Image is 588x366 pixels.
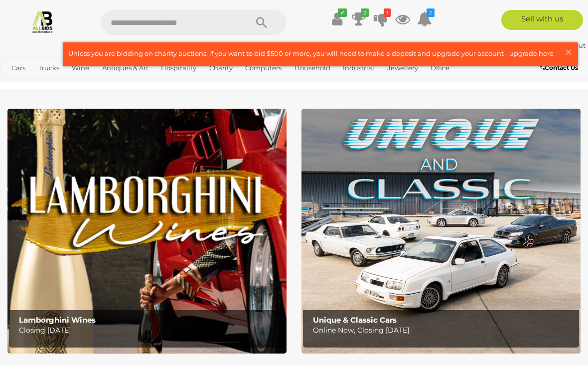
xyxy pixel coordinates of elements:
img: Lamborghini Wines [7,109,287,354]
a: 1 [373,10,388,28]
a: Cars [7,60,29,76]
a: Lamborghini Wines Lamborghini Wines Closing [DATE] [7,109,287,354]
a: Antiques & Art [98,60,152,76]
a: Gurling [521,41,553,49]
b: Lamborghini Wines [19,315,96,325]
i: ✔ [338,8,347,17]
a: [GEOGRAPHIC_DATA] [41,76,120,93]
i: 2 [361,8,369,17]
b: Contact Us [540,64,578,71]
a: Jewellery [383,60,422,76]
a: Sign Out [557,41,586,49]
span: | [553,41,555,49]
a: Contact Us [540,62,581,73]
a: Industrial [339,60,378,76]
a: Hospitality [157,60,200,76]
a: Sports [7,76,36,93]
b: Unique & Classic Cars [313,315,397,325]
strong: Gurling [521,41,552,49]
a: Wine [68,60,93,76]
span: × [564,42,573,62]
i: 1 [384,8,391,17]
a: 2 [417,10,432,28]
a: Household [291,60,334,76]
p: Closing [DATE] [19,324,281,337]
a: Sell with us [501,10,583,30]
a: Trucks [34,60,63,76]
a: ✔ [329,10,344,28]
p: Online Now, Closing [DATE] [313,324,575,337]
a: Computers [241,60,286,76]
a: Office [427,60,453,76]
a: Charity [205,60,237,76]
img: Allbids.com.au [31,10,54,33]
a: 2 [351,10,366,28]
a: Unique & Classic Cars Unique & Classic Cars Online Now, Closing [DATE] [301,109,581,354]
img: Unique & Classic Cars [301,109,581,354]
i: 2 [427,8,435,17]
button: Search [237,10,287,35]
